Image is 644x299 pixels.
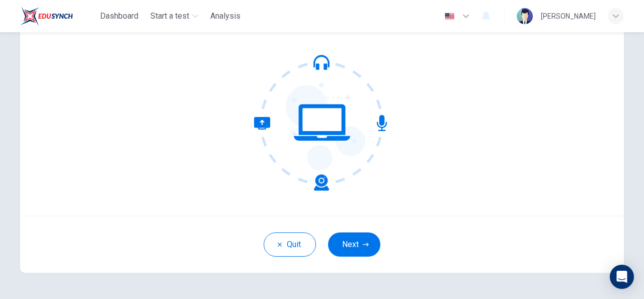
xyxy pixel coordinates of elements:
div: Open Intercom Messenger [610,265,634,289]
button: Quit [264,232,316,257]
img: en [443,13,456,20]
button: Dashboard [96,7,142,25]
span: Analysis [210,10,240,22]
span: Dashboard [100,10,138,22]
button: Start a test [146,7,202,25]
button: Analysis [206,7,245,25]
a: EduSynch logo [20,6,96,26]
button: Next [328,232,380,257]
div: [PERSON_NAME] [541,10,596,22]
img: EduSynch logo [20,6,73,26]
span: Start a test [150,10,189,22]
img: Profile picture [517,8,533,24]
